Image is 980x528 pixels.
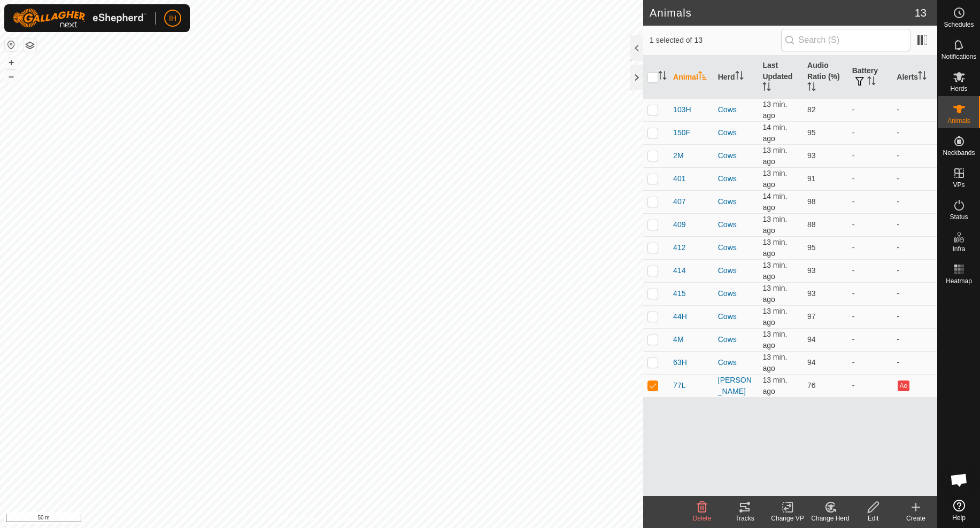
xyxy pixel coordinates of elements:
td: - [848,259,893,282]
div: Cows [718,334,754,345]
div: Cows [718,104,754,115]
td: - [848,121,893,144]
a: Help [938,495,980,525]
span: IH [169,13,176,24]
td: - [892,328,937,351]
td: - [848,328,893,351]
span: 98 [807,197,816,206]
span: Sep 1, 2025, 8:36 AM [762,307,787,327]
span: Sep 1, 2025, 8:36 AM [762,100,787,120]
span: Sep 1, 2025, 8:37 AM [762,238,787,258]
button: + [5,56,18,69]
td: - [848,167,893,190]
th: Battery [848,56,893,99]
div: Cows [718,219,754,230]
td: - [892,98,937,121]
p-sorticon: Activate to sort [762,84,771,92]
span: Sep 1, 2025, 8:36 AM [762,192,787,212]
div: Cows [718,288,754,299]
td: - [892,305,937,328]
div: Cows [718,127,754,138]
span: 63H [673,357,687,368]
th: Audio Ratio (%) [803,56,848,99]
div: Cows [718,196,754,207]
div: [PERSON_NAME] [718,375,754,397]
span: Sep 1, 2025, 8:36 AM [762,261,787,281]
td: - [848,144,893,167]
span: Neckbands [943,150,975,156]
span: 401 [673,173,685,184]
span: Delete [693,515,712,522]
span: 93 [807,289,816,298]
span: 93 [807,151,816,160]
span: 93 [807,266,816,275]
div: Cows [718,357,754,368]
td: - [848,282,893,305]
span: Sep 1, 2025, 8:36 AM [762,353,787,372]
span: Schedules [944,21,974,28]
div: Create [894,514,937,523]
th: Herd [714,56,759,99]
td: - [892,144,937,167]
span: 412 [673,242,685,253]
div: Cows [718,242,754,253]
span: Sep 1, 2025, 8:36 AM [762,330,787,350]
span: 82 [807,105,816,114]
span: Infra [952,246,965,252]
div: Tracks [723,514,766,523]
td: - [892,213,937,236]
span: 94 [807,335,816,344]
td: - [848,305,893,328]
td: - [848,374,893,397]
td: - [892,190,937,213]
div: Cows [718,311,754,322]
p-sorticon: Activate to sort [698,73,707,81]
td: - [848,236,893,259]
p-sorticon: Activate to sort [918,73,927,81]
span: Sep 1, 2025, 8:36 AM [762,284,787,304]
span: Heatmap [946,278,972,284]
span: 44H [673,311,687,322]
span: 1 selected of 13 [650,35,781,46]
th: Last Updated [758,56,803,99]
button: Map Layers [24,39,36,52]
span: Sep 1, 2025, 8:36 AM [762,123,787,143]
span: 407 [673,196,685,207]
span: Sep 1, 2025, 8:36 AM [762,146,787,166]
span: 2M [673,150,683,161]
td: - [848,98,893,121]
span: 150F [673,127,690,138]
span: Sep 1, 2025, 8:36 AM [762,169,787,189]
span: 103H [673,104,691,115]
span: 414 [673,265,685,276]
span: 4M [673,334,683,345]
p-sorticon: Activate to sort [658,73,667,81]
div: Cows [718,150,754,161]
span: Help [952,515,966,521]
div: Cows [718,173,754,184]
div: Cows [718,265,754,276]
span: 88 [807,220,816,229]
th: Animal [669,56,714,99]
img: Gallagher Logo [13,9,146,28]
span: Sep 1, 2025, 8:37 AM [762,376,787,395]
span: 91 [807,174,816,183]
span: Notifications [942,53,976,60]
td: - [892,351,937,374]
p-sorticon: Activate to sort [807,84,816,92]
a: Open chat [943,464,975,496]
td: - [848,213,893,236]
span: 77L [673,380,685,391]
div: Change VP [766,514,809,523]
span: 13 [915,5,927,21]
a: Contact Us [332,514,364,524]
span: 94 [807,358,816,367]
span: 76 [807,381,816,390]
button: – [5,70,18,83]
span: Sep 1, 2025, 8:36 AM [762,215,787,235]
span: VPs [953,182,964,188]
td: - [892,236,937,259]
td: - [848,351,893,374]
span: Status [950,214,968,220]
span: Herds [950,86,967,92]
